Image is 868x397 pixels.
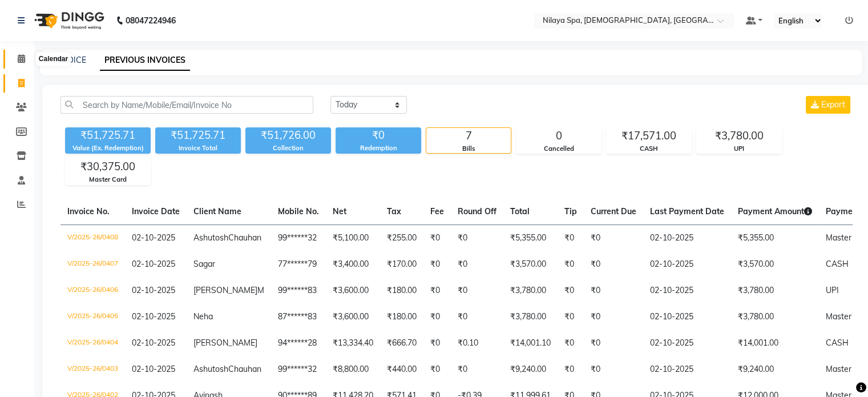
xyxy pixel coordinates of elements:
div: ₹17,571.00 [607,128,691,144]
td: ₹180.00 [380,304,423,330]
span: Invoice No. [67,206,110,216]
td: ₹666.70 [380,330,423,356]
span: 02-10-2025 [132,259,175,269]
td: ₹0 [423,356,451,383]
div: 0 [516,128,601,144]
td: ₹0.10 [451,330,503,356]
div: Value (Ex. Redemption) [65,143,151,153]
td: ₹0 [451,278,503,304]
div: Master Card [66,175,150,185]
div: Calendar [36,53,71,66]
div: ₹30,375.00 [66,159,150,175]
div: Redemption [336,143,421,153]
td: 02-10-2025 [643,251,731,278]
div: Bills [426,144,511,154]
span: Chauhan [228,364,261,374]
td: ₹0 [558,330,584,356]
span: Round Off [458,206,496,216]
td: ₹0 [558,356,584,383]
td: V/2025-26/0407 [60,251,125,278]
div: ₹3,780.00 [697,128,781,144]
td: ₹5,100.00 [326,224,380,251]
div: CASH [607,144,691,154]
span: Sagar [193,259,215,269]
span: Export [821,99,845,110]
div: UPI [697,144,781,154]
td: ₹13,334.40 [326,330,380,356]
td: ₹3,780.00 [503,304,558,330]
span: 02-10-2025 [132,338,175,348]
td: ₹180.00 [380,278,423,304]
span: UPI [826,285,839,295]
td: ₹5,355.00 [731,224,819,251]
td: V/2025-26/0403 [60,356,125,383]
td: 02-10-2025 [643,278,731,304]
td: ₹0 [423,330,451,356]
span: [PERSON_NAME] [193,338,257,348]
span: Last Payment Date [650,206,724,216]
input: Search by Name/Mobile/Email/Invoice No [60,96,313,114]
span: 02-10-2025 [132,232,175,243]
td: ₹14,001.00 [731,330,819,356]
span: 02-10-2025 [132,364,175,374]
td: ₹0 [423,278,451,304]
td: ₹0 [451,224,503,251]
span: [PERSON_NAME] [193,285,257,295]
span: Client Name [193,206,241,216]
td: ₹0 [558,224,584,251]
span: Chauhan [228,232,261,243]
td: ₹0 [558,278,584,304]
td: ₹0 [451,304,503,330]
span: Ashutosh [193,232,228,243]
td: ₹3,600.00 [326,278,380,304]
span: Payment Amount [738,206,812,216]
td: ₹3,780.00 [731,304,819,330]
span: Ashutosh [193,364,228,374]
span: Current Due [591,206,636,216]
td: ₹8,800.00 [326,356,380,383]
td: V/2025-26/0404 [60,330,125,356]
td: 02-10-2025 [643,304,731,330]
td: ₹0 [423,304,451,330]
span: Neha [193,311,213,322]
span: Tax [387,206,401,216]
td: ₹0 [451,251,503,278]
td: V/2025-26/0406 [60,278,125,304]
td: ₹3,570.00 [731,251,819,278]
td: V/2025-26/0408 [60,224,125,251]
span: Total [510,206,530,216]
td: ₹0 [423,251,451,278]
b: 08047224946 [126,5,176,37]
td: ₹3,400.00 [326,251,380,278]
div: ₹51,725.71 [155,127,241,143]
td: ₹440.00 [380,356,423,383]
td: ₹0 [584,251,643,278]
span: CASH [826,259,849,269]
span: 02-10-2025 [132,285,175,295]
td: V/2025-26/0405 [60,304,125,330]
img: logo [29,5,107,37]
a: PREVIOUS INVOICES [100,50,190,71]
td: ₹0 [584,304,643,330]
td: ₹0 [558,251,584,278]
div: ₹51,725.71 [65,127,151,143]
td: ₹5,355.00 [503,224,558,251]
td: ₹3,780.00 [731,278,819,304]
div: Invoice Total [155,143,241,153]
td: ₹3,600.00 [326,304,380,330]
div: Cancelled [516,144,601,154]
div: Collection [245,143,331,153]
td: ₹9,240.00 [731,356,819,383]
td: ₹255.00 [380,224,423,251]
td: ₹0 [584,278,643,304]
span: Net [333,206,346,216]
span: 02-10-2025 [132,311,175,322]
span: Mobile No. [278,206,319,216]
td: ₹3,780.00 [503,278,558,304]
td: 02-10-2025 [643,356,731,383]
button: Export [806,96,850,114]
span: Tip [564,206,577,216]
td: ₹14,001.10 [503,330,558,356]
td: ₹0 [451,356,503,383]
span: Invoice Date [132,206,180,216]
